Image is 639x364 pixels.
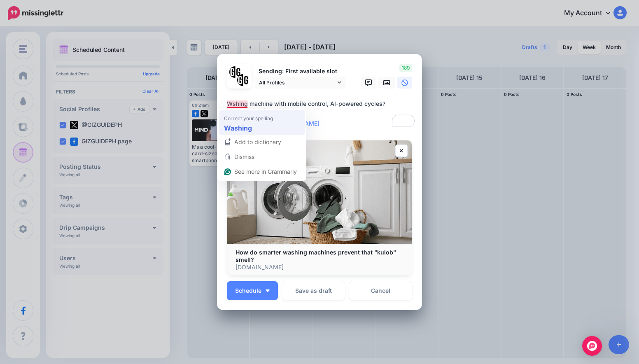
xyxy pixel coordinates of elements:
div: Open Intercom Messenger [582,336,602,356]
div: Wshing machine with mobile control, AI-powered cycles? Read here: [227,99,416,128]
img: arrow-down-white.png [266,289,270,292]
span: Schedule [235,288,261,294]
p: All unsent social profiles for this post will use this new time. [293,343,413,362]
span: 189 [399,64,412,72]
a: Increment Hour [227,323,253,342]
b: How do smarter washing machines prevent that "kulob" smell? [236,249,396,263]
img: How do smarter washing machines prevent that "kulob" smell? [227,140,412,244]
button: Save as draft [282,281,345,300]
span: All Profiles [259,78,336,87]
img: JT5sWCfR-79925.png [237,74,249,86]
p: [DOMAIN_NAME] [236,264,403,271]
textarea: To enrich screen reader interactions, please activate Accessibility in Grammarly extension settings [227,99,416,128]
a: Increment Minute [257,323,282,342]
p: Sending: First available slot [255,67,345,76]
p: Set a time from the left if you'd like to send this post at a specific time. [293,320,413,339]
a: All Profiles [255,77,345,89]
a: Cancel [349,281,412,300]
img: 353459792_649996473822713_4483302954317148903_n-bsa138318.png [229,66,241,78]
button: Schedule [227,281,278,300]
